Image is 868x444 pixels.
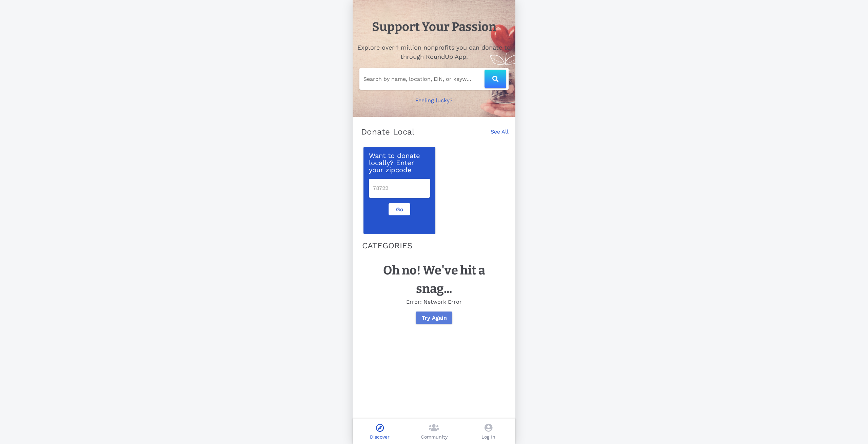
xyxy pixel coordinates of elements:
[372,18,496,36] h1: Support Your Passion
[373,183,426,194] input: 78722
[389,203,410,215] button: Go
[491,128,509,143] a: See All
[370,433,390,441] p: Discover
[416,312,452,324] button: Try Again
[366,298,502,306] p: Error: Network Error
[421,433,448,441] p: Community
[394,206,405,213] span: Go
[421,315,447,321] span: Try Again
[361,126,415,137] p: Donate Local
[369,152,430,173] p: Want to donate locally? Enter your zipcode
[362,239,506,252] p: CATEGORIES
[366,261,502,298] h1: Oh no! We've hit a snag...
[357,43,511,61] h2: Explore over 1 million nonprofits you can donate to through RoundUp App.
[415,96,453,105] p: Feeling lucky?
[481,433,495,441] p: Log In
